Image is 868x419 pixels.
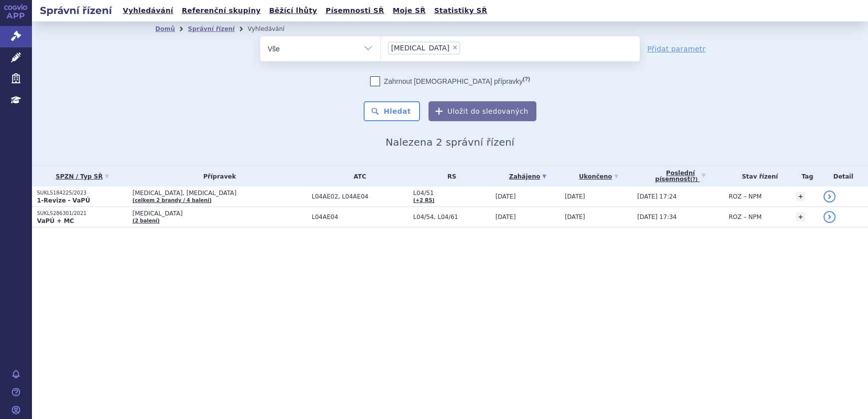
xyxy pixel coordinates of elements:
[390,4,429,17] a: Moje SŘ
[132,198,211,203] a: (celkem 2 brandy / 4 balení)
[37,210,127,217] p: SUKLS286301/2021
[637,166,724,187] a: Poslednípísemnost(?)
[796,192,805,201] a: +
[431,4,490,17] a: Statistiky SŘ
[565,193,585,200] span: [DATE]
[452,44,458,50] span: ×
[37,170,127,184] a: SPZN / Typ SŘ
[647,44,706,54] a: Přidat parametr
[413,213,490,220] span: L04/54, L04/61
[386,136,514,148] span: Nalezena 2 správní řízení
[565,213,585,220] span: [DATE]
[819,166,868,187] th: Detail
[179,4,264,17] a: Referenční skupiny
[413,198,434,203] a: (+2 RS)
[523,76,530,82] abbr: (?)
[32,3,120,17] h2: Správní řízení
[690,177,698,183] abbr: (?)
[791,166,819,187] th: Tag
[391,44,449,51] span: [MEDICAL_DATA]
[323,4,387,17] a: Písemnosti SŘ
[729,193,762,200] span: ROZ – NPM
[413,190,490,197] span: L04/51
[132,218,159,223] a: (2 balení)
[637,193,677,200] span: [DATE] 17:24
[37,217,74,224] strong: VaPÚ + MC
[127,166,307,187] th: Přípravek
[724,166,791,187] th: Stav řízení
[824,211,836,223] a: detail
[364,101,420,121] button: Hledat
[729,213,762,220] span: ROZ – NPM
[495,213,516,220] span: [DATE]
[307,166,408,187] th: ATC
[463,41,468,54] input: [MEDICAL_DATA]
[565,170,632,184] a: Ukončeno
[266,4,320,17] a: Běžící lhůty
[429,101,536,121] button: Uložit do sledovaných
[824,191,836,203] a: detail
[132,210,307,217] span: [MEDICAL_DATA]
[248,21,298,36] li: Vyhledávání
[495,170,560,184] a: Zahájeno
[120,4,176,17] a: Vyhledávání
[312,193,408,200] span: L04AE02, L04AE04
[796,212,805,221] a: +
[637,213,677,220] span: [DATE] 17:34
[37,190,127,197] p: SUKLS184225/2023
[495,193,516,200] span: [DATE]
[408,166,490,187] th: RS
[370,76,530,86] label: Zahrnout [DEMOGRAPHIC_DATA] přípravky
[37,197,90,204] strong: 1-Revize - VaPÚ
[155,25,175,32] a: Domů
[132,190,307,197] span: [MEDICAL_DATA], [MEDICAL_DATA]
[188,25,235,32] a: Správní řízení
[312,213,408,220] span: L04AE04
